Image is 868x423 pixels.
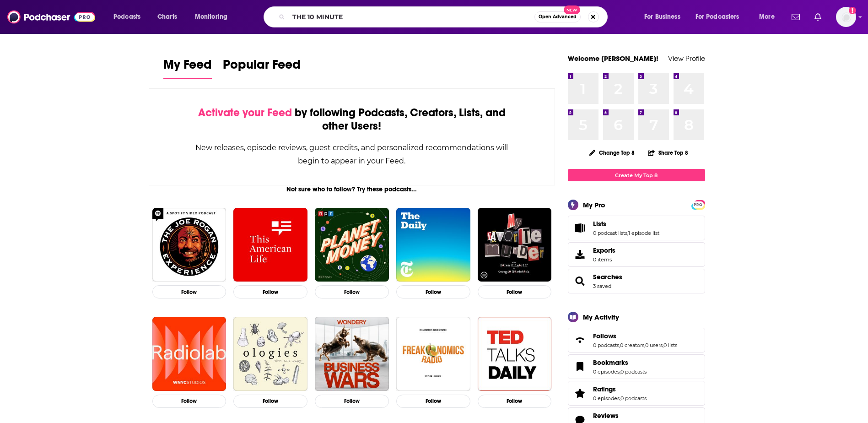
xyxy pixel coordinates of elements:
a: Freakonomics Radio [396,317,470,391]
span: Monitoring [195,11,227,23]
a: 3 saved [593,283,611,289]
a: PRO [693,201,704,208]
span: For Podcasters [695,11,739,23]
a: Lists [571,222,589,234]
img: Ologies with Alie Ward [233,317,307,391]
span: Charts [157,11,177,23]
a: 0 creators [620,342,644,348]
img: TED Talks Daily [478,317,552,391]
span: Activate your Feed [198,106,292,119]
a: Show notifications dropdown [811,9,825,25]
a: Welcome [PERSON_NAME]! [568,54,658,63]
span: Bookmarks [568,354,705,379]
a: Popular Feed [223,57,301,79]
a: 0 podcasts [620,369,647,375]
a: Follows [593,332,677,340]
input: Search podcasts, credits, & more... [289,10,534,24]
a: Ratings [593,385,647,393]
span: , [620,369,620,375]
a: Exports [568,242,705,267]
a: View Profile [668,54,705,63]
span: Exports [593,246,615,255]
a: 0 podcasts [593,342,619,348]
span: New [564,5,580,14]
a: 0 episodes [593,395,620,401]
a: Reviews [593,412,647,420]
a: Create My Top 8 [568,169,705,181]
a: Bookmarks [571,360,589,373]
button: open menu [189,10,239,24]
button: Show profile menu [836,7,856,27]
span: Searches [568,269,705,293]
div: Not sure who to follow? Try these podcasts... [149,185,555,193]
div: by following Podcasts, Creators, Lists, and other Users! [195,106,509,133]
span: Ratings [593,385,616,393]
div: Search podcasts, credits, & more... [272,6,616,27]
img: Planet Money [315,208,389,282]
a: 1 episode list [628,230,659,236]
span: Popular Feed [223,57,301,78]
span: , [644,342,645,348]
a: 0 podcasts [620,395,647,401]
span: Exports [571,248,589,261]
a: 0 podcast lists [593,230,627,236]
button: Follow [396,395,470,408]
span: Bookmarks [593,358,628,367]
button: open menu [690,10,753,24]
span: PRO [693,201,704,208]
button: Change Top 8 [584,147,641,158]
button: Follow [396,285,470,298]
img: User Profile [836,7,856,27]
button: Follow [152,285,226,298]
span: Logged in as WE_Broadcast [836,7,856,27]
img: Podchaser - Follow, Share and Rate Podcasts [7,8,95,26]
a: My Feed [163,57,212,79]
span: , [663,342,663,348]
img: My Favorite Murder with Karen Kilgariff and Georgia Hardstark [478,208,552,282]
a: 0 users [645,342,663,348]
span: , [619,342,620,348]
button: Follow [152,395,226,408]
span: Lists [568,216,705,240]
a: Follows [571,334,589,347]
a: Charts [151,10,183,24]
a: 0 lists [663,342,677,348]
button: open menu [107,10,152,24]
span: Open Advanced [539,15,577,19]
span: Follows [593,332,616,340]
svg: Add a profile image [849,7,856,14]
button: open menu [638,10,692,24]
img: This American Life [233,208,307,282]
div: My Activity [583,313,619,321]
span: Ratings [568,381,705,406]
span: , [620,395,620,401]
a: Ratings [571,387,589,400]
img: The Daily [396,208,470,282]
button: Share Top 8 [647,144,689,162]
img: Radiolab [152,317,226,391]
span: 0 items [593,256,615,263]
a: Show notifications dropdown [788,9,803,25]
img: The Joe Rogan Experience [152,208,226,282]
span: For Business [644,11,680,23]
img: Business Wars [315,317,389,391]
button: Follow [233,285,307,298]
a: Lists [593,220,659,228]
span: Lists [593,220,606,228]
span: More [759,11,775,23]
button: Open AdvancedNew [534,11,581,22]
span: Searches [593,273,622,281]
span: Follows [568,328,705,352]
span: , [627,230,628,236]
button: Follow [315,395,389,408]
